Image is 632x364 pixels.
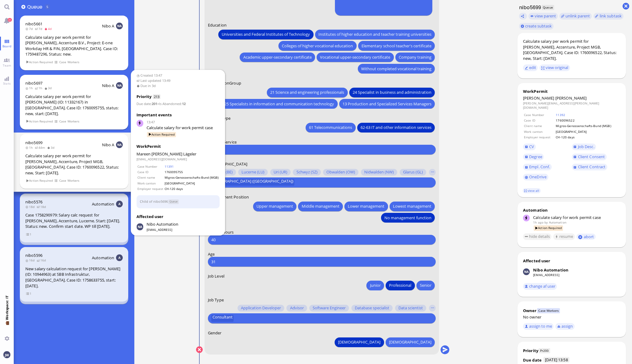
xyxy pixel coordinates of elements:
span: Job Type [208,297,224,303]
a: [EMAIL_ADDRESS] [533,273,559,277]
td: Case Number [524,112,555,117]
button: 24 Specialist in business and administration [349,88,435,97]
button: Cancel [196,346,203,353]
button: Middle management [298,202,343,211]
span: Client Contract [578,164,606,169]
button: Academic upper-secondary certificate [240,53,315,62]
span: 24 Specialist in business and administration [353,89,431,96]
div: Nibo Automation [533,267,568,273]
button: Add [21,5,25,9]
span: CV [529,144,534,149]
td: Case Number [137,164,164,169]
span: Status [168,199,179,204]
button: 21 Science and engineering professionals [267,88,347,97]
span: 3d [44,86,54,90]
div: Case 1758290979: Salary calc request for [PERSON_NAME], Accenture, Lucerne. Start: [DATE]. Status... [25,212,123,229]
span: Age [208,251,215,257]
a: 11391 [165,164,174,169]
span: Automation [92,201,114,207]
a: nibo5596 [25,253,42,258]
span: 1h [25,86,35,90]
span: Job Level [208,273,224,279]
span: 3d [47,145,56,150]
div: Priority [523,348,538,353]
button: hide details [523,233,552,240]
button: 62-63 IT and other information services [357,123,435,133]
div: No owner [523,314,620,320]
span: by [544,220,548,224]
span: Action Required [26,119,53,124]
span: 7d [35,27,44,31]
span: Action Required [147,132,176,137]
img: Aut [116,201,123,207]
button: Data scientist [395,305,426,311]
h3: Affected user [136,214,220,220]
button: view original [539,64,570,71]
div: Calculate salary for work permit case [533,215,620,220]
span: Empl. Conf. [529,164,550,169]
button: assign [555,323,575,330]
td: [GEOGRAPHIC_DATA] [555,129,620,134]
span: Uri (UR) [274,170,287,175]
img: NA [116,82,123,89]
span: Degree [529,154,542,159]
button: Glarus (GL) [399,169,426,176]
span: Action Required [26,178,53,183]
span: Queue [27,3,45,10]
dd: [PERSON_NAME][EMAIL_ADDRESS][PERSON_NAME][DOMAIN_NAME] [523,101,620,110]
td: CH-120 days [555,135,620,140]
span: Years of Service [208,139,237,145]
span: Nibo A [102,142,114,147]
span: Queue [542,5,554,10]
span: [GEOGRAPHIC_DATA] ([GEOGRAPHIC_DATA]) [212,179,293,186]
span: OccupationGroup [208,80,241,86]
button: No management function [381,213,435,223]
button: Nidwalden (NW) [361,169,397,176]
span: Pr [540,348,543,353]
button: [DEMOGRAPHIC_DATA] [335,337,384,347]
td: 1760096522 [555,118,620,123]
span: 💼 Workspace: IT [5,320,9,334]
span: Professional [389,282,411,289]
span: Weekly Hours [208,229,234,235]
span: 25 Specialists in information and communication technology [224,101,334,107]
span: Case Workers [537,308,560,313]
span: Last updated 13:49 [136,78,220,83]
span: Glarus (GL) [403,170,423,175]
a: nibo5697 [25,80,42,86]
span: Obwalden (OW) [326,170,355,175]
span: No management function [384,215,431,221]
a: nibo5699 [25,140,42,145]
span: Schwyz (SZ) [296,170,317,175]
button: abort [576,234,596,240]
button: Vocational upper-secondary certificate [317,53,394,62]
span: Without completed vocational training [361,66,431,72]
a: Client Contract [572,164,608,170]
button: Company training [395,53,435,62]
button: Elementary school teacher's certificate [358,41,435,51]
button: Junior [366,281,384,290]
span: 18d [37,205,48,209]
div: Calculate salary for work permit case [147,125,220,131]
span: Senior [420,282,431,289]
span: Automation [92,255,114,260]
span: view 1 items [26,291,32,296]
span: Company training [399,54,431,60]
td: Case ID [137,169,164,174]
button: resume [553,233,575,240]
a: view all [523,188,540,193]
div: Due date [523,357,542,363]
span: Lower management [348,203,384,209]
span: Colleges of higher vocational education [282,43,353,49]
td: Migros-Genossenschafts-Bund (MGB) [555,123,620,128]
span: Advisor [290,306,303,311]
a: OneDrive [523,174,548,180]
span: Stats [2,81,12,86]
span: 62-63 IT and other information services [361,124,431,131]
div: New salary calculation request for [PERSON_NAME] (ID: 10944963) at SBB Infrastruktur, [GEOGRAPHIC... [25,266,123,289]
span: ActivityType [208,115,231,121]
span: Due date [136,102,151,106]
